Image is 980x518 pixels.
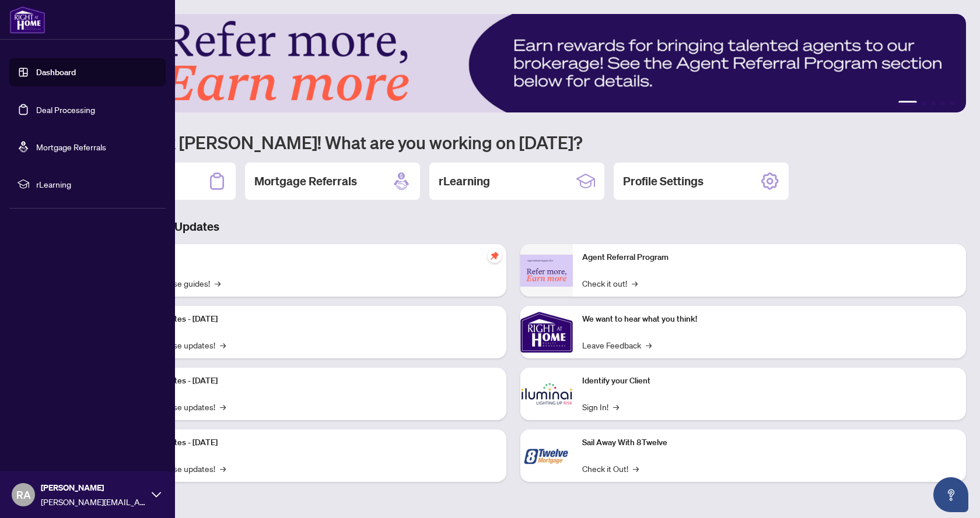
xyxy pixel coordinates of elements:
[61,131,966,153] h1: Welcome back [PERSON_NAME]! What are you working on [DATE]?
[439,173,490,189] h2: rLearning
[61,219,966,235] h3: Brokerage & Industry Updates
[520,255,573,287] img: Agent Referral Program
[41,495,146,508] span: [PERSON_NAME][EMAIL_ADDRESS][DOMAIN_NAME]
[220,462,226,475] span: →
[220,400,226,413] span: →
[36,142,106,152] a: Mortgage Referrals
[582,313,957,326] p: We want to hear what you think!
[123,251,497,264] p: Self-Help
[520,306,573,358] img: We want to hear what you think!
[488,249,502,263] span: pushpin
[36,104,95,115] a: Deal Processing
[922,101,926,105] button: 2
[582,251,957,264] p: Agent Referral Program
[623,173,703,189] h2: Profile Settings
[16,487,31,503] span: RA
[41,481,146,494] span: [PERSON_NAME]
[950,101,954,105] button: 5
[520,368,573,420] img: Identify your Client
[582,400,619,413] a: Sign In!→
[220,339,226,351] span: →
[933,477,968,512] button: Open asap
[632,277,638,290] span: →
[646,339,652,351] span: →
[931,101,936,105] button: 3
[123,436,497,449] p: Platform Updates - [DATE]
[582,436,957,449] p: Sail Away With 8Twelve
[61,14,966,112] img: Slide 0
[898,101,917,105] button: 1
[520,429,573,482] img: Sail Away With 8Twelve
[613,400,619,413] span: →
[633,462,639,475] span: →
[582,462,639,475] a: Check it Out!→
[36,67,76,77] a: Dashboard
[582,339,652,351] a: Leave Feedback→
[123,375,497,387] p: Platform Updates - [DATE]
[215,277,220,290] span: →
[582,375,957,387] p: Identify your Client
[9,6,45,34] img: logo
[254,173,357,189] h2: Mortgage Referrals
[940,101,945,105] button: 4
[36,178,157,191] span: rLearning
[582,277,638,290] a: Check it out!→
[123,313,497,326] p: Platform Updates - [DATE]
